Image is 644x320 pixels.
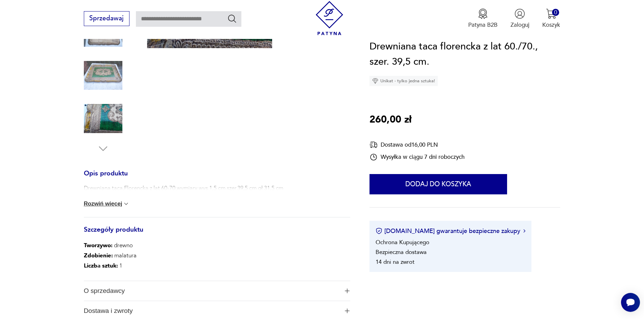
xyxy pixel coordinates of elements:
b: Tworzywo : [84,241,113,249]
h3: Szczegóły produktu [84,227,350,241]
li: Ochrona Kupującego [376,238,429,246]
b: Zdobienie : [84,252,113,259]
b: Liczba sztuk: [84,262,118,270]
p: 260,00 zł [369,112,411,128]
p: drewno [84,240,137,251]
p: 1 [84,261,137,271]
li: Bezpieczna dostawa [376,248,427,256]
div: Wysyłka w ciągu 7 dni roboczych [369,153,464,161]
img: Patyna - sklep z meblami i dekoracjami vintage [312,1,347,35]
iframe: Smartsupp widget button [621,293,640,312]
img: Ikona strzałki w prawo [523,230,525,233]
p: Patyna B2B [468,21,498,29]
div: Dostawa od 16,00 PLN [369,141,464,149]
img: Ikona dostawy [369,141,378,149]
a: Sprzedawaj [84,16,129,22]
span: O sprzedawcy [84,281,339,301]
div: 0 [552,9,559,16]
div: Unikat - tylko jedna sztuka! [369,76,438,86]
h1: Drewniana taca florencka z lat 60./70., szer. 39,5 cm. [369,39,560,70]
button: 0Koszyk [542,8,560,29]
button: [DOMAIN_NAME] gwarantuje bezpieczne zakupy [376,227,525,235]
p: Koszyk [542,21,560,29]
img: Zdjęcie produktu Drewniana taca florencka z lat 60./70., szer. 39,5 cm. [84,99,122,138]
img: Ikona plusa [345,289,350,293]
button: Sprzedawaj [84,11,129,26]
p: Zaloguj [510,21,529,29]
img: Ikona koszyka [546,8,556,19]
button: Dodaj do koszyka [369,174,507,194]
p: Drewniana taca,Florencka z lat 60-70,wymiary wys.1,5 cm.szer.39,5 cm.gł.31,5 cm. [84,184,285,192]
button: Rozwiń więcej [84,200,130,207]
img: Ikona diamentu [372,78,378,84]
img: Ikonka użytkownika [515,8,525,19]
img: chevron down [123,200,129,207]
img: Ikona certyfikatu [376,228,382,235]
img: Ikona medalu [478,8,488,19]
p: malatura [84,251,137,261]
h3: Opis produktu [84,171,350,185]
button: Ikona plusaO sprzedawcy [84,281,350,301]
img: Ikona plusa [345,308,350,313]
button: Patyna B2B [468,8,498,29]
img: Zdjęcie produktu Drewniana taca florencka z lat 60./70., szer. 39,5 cm. [84,56,122,95]
button: Szukaj [227,14,237,23]
button: Zaloguj [510,8,529,29]
li: 14 dni na zwrot [376,258,414,266]
a: Ikona medaluPatyna B2B [468,8,498,29]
